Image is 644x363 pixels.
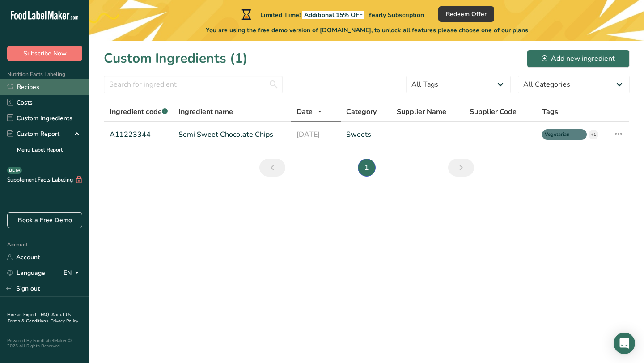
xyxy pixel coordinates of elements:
a: About Us . [7,312,71,324]
span: Ingredient name [178,106,233,117]
span: Ingredient code [110,107,168,117]
a: [DATE] [297,129,335,140]
a: Previous [259,159,285,177]
a: Sweets [346,129,386,140]
a: A11223344 [110,129,168,140]
a: Terms & Conditions . [8,318,51,324]
a: Semi Sweet Chocolate Chips [178,129,286,140]
span: You are using the free demo version of [DOMAIN_NAME], to unlock all features please choose one of... [206,25,528,35]
span: Redeem Offer [446,9,487,19]
a: Hire an Expert . [7,312,39,318]
span: Vegetarian [545,131,576,139]
h1: Custom Ingredients (1) [104,48,248,68]
span: Tags [542,106,558,117]
span: Supplier Name [397,106,446,117]
a: Privacy Policy [51,318,78,324]
div: Powered By FoodLabelMaker © 2025 All Rights Reserved [7,338,82,349]
button: Add new ingredient [527,50,630,68]
input: Search for ingredient [104,76,283,93]
span: Subscribe Now [23,49,67,58]
span: plans [513,26,528,34]
div: Custom Report [7,129,59,139]
button: Redeem Offer [438,6,494,22]
a: - [397,129,458,140]
a: Next [448,159,474,177]
div: Add new ingredient [542,53,615,64]
a: Book a Free Demo [7,212,82,228]
a: Language [7,265,45,281]
div: Limited Time! [240,9,424,20]
a: FAQ . [41,312,51,318]
div: EN [64,268,82,279]
span: Additional 15% OFF [302,11,364,19]
div: Open Intercom Messenger [614,333,635,354]
span: Category [346,106,377,117]
span: Yearly Subscription [368,11,424,19]
span: Date [297,106,313,117]
button: Subscribe Now [7,46,82,61]
div: BETA [7,167,22,174]
div: +1 [589,130,598,139]
span: Supplier Code [470,106,517,117]
a: - [470,129,531,140]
